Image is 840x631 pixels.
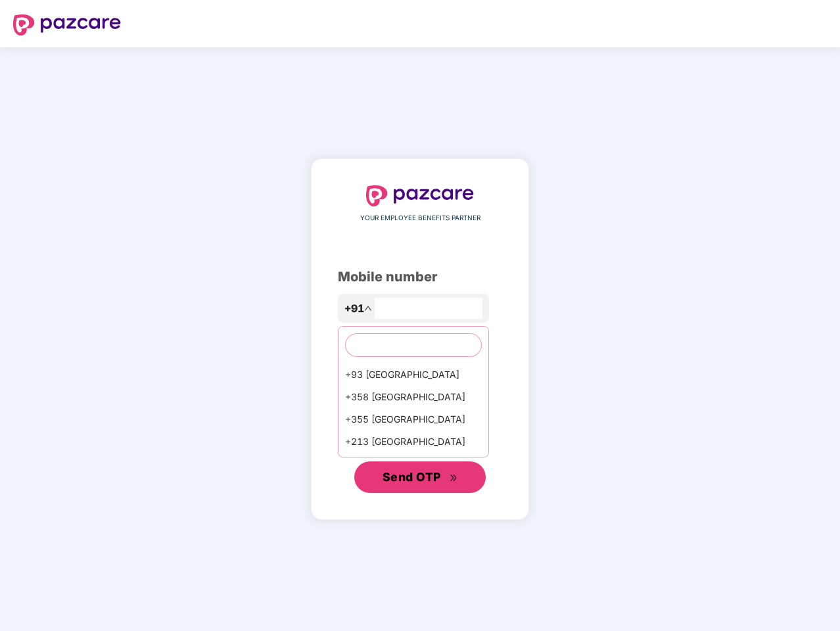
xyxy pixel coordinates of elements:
div: +93 [GEOGRAPHIC_DATA] [338,363,488,386]
div: +358 [GEOGRAPHIC_DATA] [338,386,488,408]
div: +355 [GEOGRAPHIC_DATA] [338,408,488,431]
span: +91 [344,300,364,317]
span: Send OTP [383,470,441,484]
button: Send OTPdouble-right [354,461,486,493]
img: logo [366,185,474,206]
div: +1684 AmericanSamoa [338,453,488,475]
img: logo [13,14,121,35]
div: +213 [GEOGRAPHIC_DATA] [338,431,488,453]
div: Mobile number [338,267,502,287]
span: double-right [450,474,458,482]
span: up [364,304,372,312]
span: YOUR EMPLOYEE BENEFITS PARTNER [360,213,480,223]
